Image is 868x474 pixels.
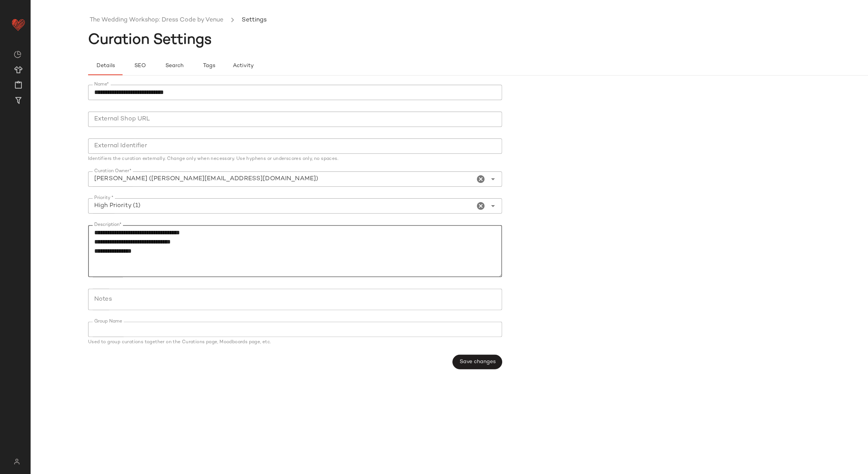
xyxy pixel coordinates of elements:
[165,63,183,69] span: Search
[488,201,498,211] i: Open
[11,17,26,32] img: heart_red.DM2ytmEG.svg
[459,359,496,365] span: Save changes
[88,33,212,48] span: Curation Settings
[476,201,485,211] i: Clear Priority *
[88,340,502,345] div: Used to group curations together on the Curations page, Moodboards page, etc.
[134,63,146,69] span: SEO
[233,63,254,69] span: Activity
[88,157,502,161] div: Identifiers the curation externally. Change only when necessary. Use hyphens or underscores only,...
[453,355,502,369] button: Save changes
[90,15,223,25] a: The Wedding Workshop: Dress Code by Venue
[9,459,24,465] img: svg%3e
[96,63,115,69] span: Details
[14,51,21,58] img: svg%3e
[476,174,485,184] i: Clear Curation Owner*
[202,63,215,69] span: Tags
[488,174,498,184] i: Open
[240,15,268,25] li: Settings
